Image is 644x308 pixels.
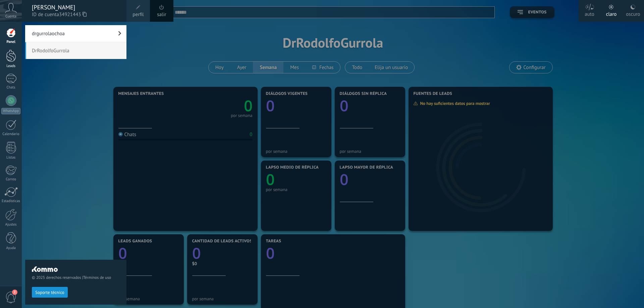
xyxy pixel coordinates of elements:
a: Soporte técnico [32,290,68,295]
div: Calendario [1,132,21,136]
div: WhatsApp [1,108,20,114]
div: [PERSON_NAME] [32,4,120,11]
a: drgurrolaochoa [25,25,126,42]
button: Soporte técnico [32,287,68,298]
span: ID de cuenta [32,11,120,18]
div: Panel [1,40,21,44]
div: auto [585,4,594,22]
div: Chats [1,85,21,90]
a: Términos de uso [83,275,111,280]
div: Ayuda [1,246,21,250]
span: DrRodolfoGurrola [25,42,126,59]
span: © 2025 derechos reservados | [32,275,120,280]
div: Leads [1,64,21,68]
a: salir [157,11,166,18]
span: 34921443 [59,11,87,18]
div: Estadísticas [1,199,21,203]
span: perfil [132,11,144,18]
div: claro [606,4,617,22]
div: Listas [1,156,21,160]
span: Soporte técnico [35,290,64,295]
div: Correo [1,177,21,182]
div: Ajustes [1,223,21,227]
div: oscuro [626,4,640,22]
span: 2 [12,290,17,295]
span: Cuenta [5,14,16,19]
